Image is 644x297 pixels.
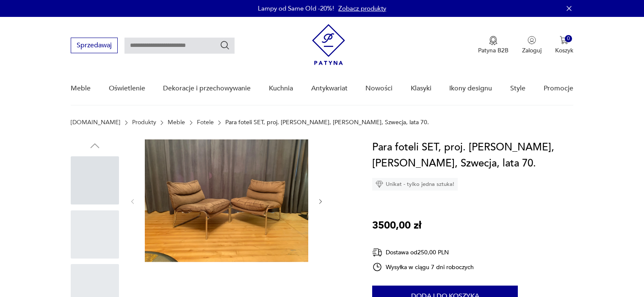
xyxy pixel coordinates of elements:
a: Produkty [132,119,156,126]
p: Patyna B2B [478,46,509,54]
img: Ikonka użytkownika [528,36,536,44]
div: 0 [565,35,572,42]
a: Fotele [197,119,214,126]
img: Ikona diamentu [376,180,383,188]
button: Szukaj [220,40,230,50]
a: Meble [71,72,91,105]
div: Wysyłka w ciągu 7 dni roboczych [372,262,474,272]
a: Nowości [365,72,392,105]
a: Promocje [544,72,573,105]
div: Unikat - tylko jedna sztuka! [372,178,458,191]
a: Klasyki [411,72,431,105]
button: Sprzedawaj [71,38,118,53]
button: Patyna B2B [478,36,509,54]
a: [DOMAIN_NAME] [71,119,120,126]
p: Para foteli SET, proj. [PERSON_NAME], [PERSON_NAME], Szwecja, lata 70. [225,119,429,126]
div: Dostawa od 250,00 PLN [372,247,474,258]
a: Antykwariat [311,72,348,105]
p: Koszyk [555,46,573,54]
a: Ikony designu [449,72,492,105]
a: Ikona medaluPatyna B2B [478,36,509,54]
a: Dekoracje i przechowywanie [163,72,251,105]
img: Ikona medalu [489,36,498,45]
a: Kuchnia [269,72,293,105]
a: Style [510,72,525,105]
button: Zaloguj [522,36,542,54]
img: Zdjęcie produktu Para foteli SET, proj. Gillis Lundgren, Ikea, Szwecja, lata 70. [145,139,308,262]
h1: Para foteli SET, proj. [PERSON_NAME], [PERSON_NAME], Szwecja, lata 70. [372,139,573,172]
a: Sprzedawaj [71,43,118,49]
a: Oświetlenie [109,72,145,105]
a: Meble [168,119,185,126]
p: Zaloguj [522,46,542,54]
img: Ikona koszyka [560,36,568,44]
a: Zobacz produkty [338,4,386,13]
img: Patyna - sklep z meblami i dekoracjami vintage [312,24,345,65]
p: 3500,00 zł [372,218,421,234]
img: Ikona dostawy [372,247,382,258]
p: Lampy od Same Old -20%! [258,4,334,13]
button: 0Koszyk [555,36,573,54]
